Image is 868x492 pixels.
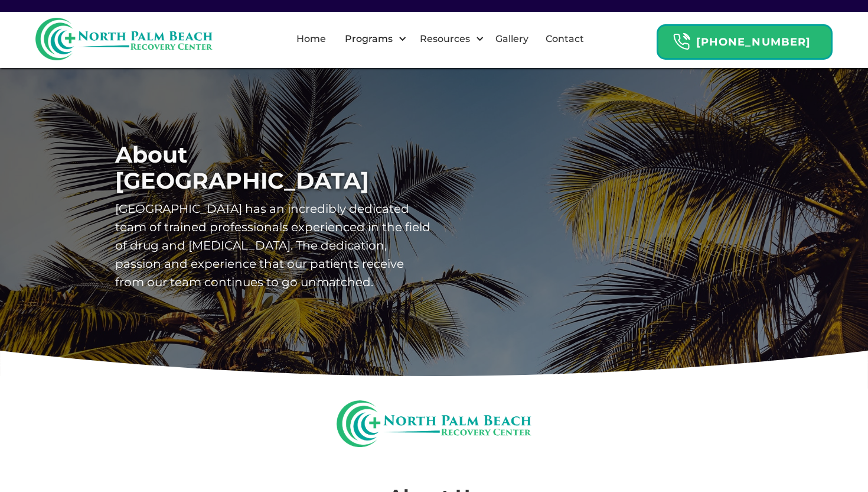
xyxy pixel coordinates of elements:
a: Contact [539,20,591,58]
div: Resources [417,32,473,46]
a: Home [289,20,333,58]
p: [GEOGRAPHIC_DATA] has an incredibly dedicated team of trained professionals experienced in the fi... [115,200,434,292]
a: Gallery [488,20,536,58]
img: Header Calendar Icons [673,33,690,51]
div: Programs [342,32,396,46]
a: Header Calendar Icons[PHONE_NUMBER] [657,18,833,60]
div: Programs [335,20,410,58]
div: Resources [410,20,487,58]
h1: About [GEOGRAPHIC_DATA] [115,142,434,194]
strong: [PHONE_NUMBER] [696,35,811,48]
